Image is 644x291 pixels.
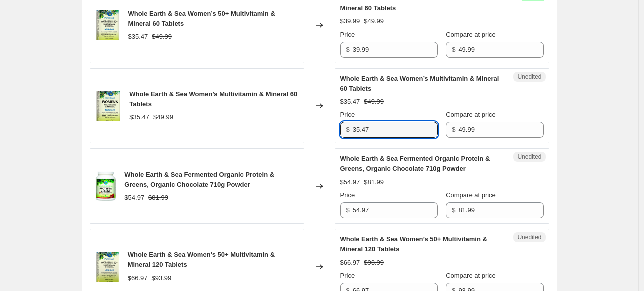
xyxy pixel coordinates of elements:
div: $66.97 [128,273,148,283]
span: Price [340,272,355,279]
strike: $49.99 [364,16,384,26]
img: Whole_Earth_Sea_Protein_Greens_-_Choc_710g_f44d0368-602a-4acb-8101-21da27c557c8_80x.jpg [95,171,117,201]
div: $66.97 [340,258,360,268]
span: $ [452,126,455,133]
span: Whole Earth & Sea Women’s Multivitamin & Mineral 60 Tablets [129,90,297,108]
span: Price [340,111,355,118]
span: $ [346,206,350,214]
strike: $81.99 [148,193,168,203]
img: 35519_NF_CEHR_80x.png [95,252,120,282]
div: $35.47 [128,32,148,42]
span: Compare at price [446,191,496,199]
span: Whole Earth & Sea Women’s 50+ Multivitamin & Mineral 120 Tablets [128,251,275,268]
span: Compare at price [446,111,496,118]
span: $ [452,206,455,214]
span: Price [340,191,355,199]
img: 35502_WES_CEHR_80x.png [95,91,122,121]
span: $ [346,126,350,133]
strike: $93.99 [364,258,384,268]
div: $54.97 [340,177,360,187]
span: Unedited [517,73,541,81]
span: $ [452,46,455,53]
strike: $49.99 [364,97,384,107]
div: $54.97 [124,193,144,203]
span: Whole Earth & Sea Fermented Organic Protein & Greens, Organic Chocolate 710g Powder [340,155,490,172]
img: 35501_WES_CEHR_80x.png [95,10,120,40]
strike: $49.99 [153,112,173,122]
span: $ [346,46,350,53]
div: $35.47 [340,97,360,107]
span: Compare at price [446,272,496,279]
span: Whole Earth & Sea Women’s Multivitamin & Mineral 60 Tablets [340,75,499,92]
strike: $49.99 [152,32,172,42]
span: Whole Earth & Sea Women’s 50+ Multivitamin & Mineral 120 Tablets [340,235,487,253]
span: Unedited [517,153,541,161]
span: Whole Earth & Sea Women’s 50+ Multivitamin & Mineral 60 Tablets [128,10,275,27]
div: $35.47 [129,112,149,122]
span: Whole Earth & Sea Fermented Organic Protein & Greens, Organic Chocolate 710g Powder [124,171,274,188]
span: Price [340,31,355,38]
div: $39.99 [340,16,360,26]
span: Compare at price [446,31,496,38]
strike: $81.99 [364,177,384,187]
span: Unedited [517,233,541,241]
strike: $93.99 [151,273,171,283]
